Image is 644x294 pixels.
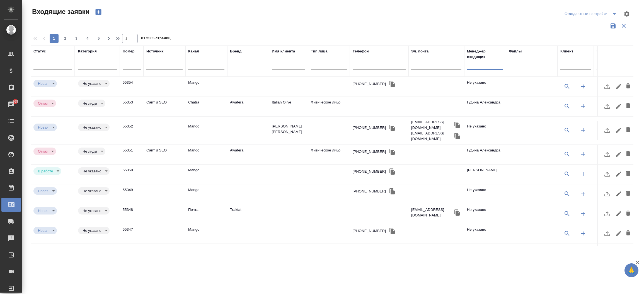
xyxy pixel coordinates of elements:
button: Редактировать [614,207,623,220]
button: Удалить [623,80,633,93]
button: Не указано [81,169,103,173]
button: Скопировать [388,187,396,196]
td: Не указано [464,184,506,204]
button: Выбрать клиента [560,124,574,137]
td: Traktat [227,204,269,224]
div: split button [563,9,620,18]
td: Сайт и SEO [144,97,185,116]
p: [EMAIL_ADDRESS][DOMAIN_NAME] [411,119,453,131]
td: Mango [185,145,227,164]
div: Новая [33,148,56,155]
button: Удалить [623,167,633,181]
button: Удалить [623,100,633,113]
td: Traktat [227,244,269,263]
p: [EMAIL_ADDRESS][DOMAIN_NAME] [411,131,453,142]
button: Не лиды [81,101,99,106]
button: Новая [36,189,50,193]
td: 55349 [120,184,144,204]
button: Удалить [623,148,633,161]
td: Физическое лицо [308,97,350,116]
button: Скопировать [388,80,396,88]
button: Создать клиента [577,148,590,161]
button: Новая [36,208,50,213]
div: Новая [33,207,57,215]
div: [PHONE_NUMBER] [353,189,386,194]
div: Канал [188,49,199,54]
div: Менеджер входящих [467,49,503,60]
td: 55352 [120,121,144,140]
button: Создать клиента [577,124,590,137]
button: Редактировать [614,100,623,113]
button: Загрузить файл [601,207,614,220]
button: Создать клиента [577,187,590,201]
button: Выбрать клиента [560,167,574,181]
td: Физическое лицо [308,145,350,164]
button: Выбрать клиента [560,148,574,161]
td: Mango [185,184,227,204]
button: Редактировать [614,148,623,161]
button: Новая [36,81,50,86]
button: Удалить [623,207,633,220]
td: Awatera [227,145,269,164]
button: Выбрать клиента [560,187,574,201]
div: Имя клиента [272,49,295,54]
span: из 2505 страниц [141,35,171,43]
span: 268 [9,99,22,104]
td: Mango [185,121,227,140]
td: Физическое лицо [308,244,350,263]
td: Сайт и SEO [144,145,185,164]
button: Редактировать [614,124,623,137]
button: Загрузить файл [601,100,614,113]
td: Не указано [464,77,506,97]
td: Awatera [227,97,269,116]
div: Новая [78,167,110,175]
div: Новая [78,187,110,195]
div: Это спам, фрилансеры, текущие клиенты и т.д. [78,148,117,155]
button: Новая [36,228,50,233]
td: Не указано [464,121,506,140]
span: Настроить таблицу [620,7,633,21]
div: Новая [33,124,57,131]
div: Категория [78,49,97,54]
div: Статус [33,49,46,54]
div: Новая [33,100,56,107]
div: [PHONE_NUMBER] [353,125,386,131]
td: Почта [185,204,227,224]
button: Скопировать [388,167,396,176]
div: [PHONE_NUMBER] [353,81,386,87]
td: 55346 [120,244,144,263]
td: 55353 [120,97,144,116]
button: Загрузить файл [601,167,614,181]
div: Телефон [353,49,369,54]
button: 5 [94,34,103,43]
button: Создать клиента [577,167,590,181]
button: Загрузить файл [601,80,614,93]
button: Привязать к существующему заказу [597,100,610,113]
button: Создать клиента [577,227,590,240]
button: Привязать к существующему заказу [597,124,610,137]
button: Скопировать [453,208,461,217]
div: [PHONE_NUMBER] [353,149,386,155]
button: В работе [36,169,55,173]
button: Создать [92,7,105,17]
div: Номер [123,49,135,54]
div: Это спам, фрилансеры, текущие клиенты и т.д. [78,100,117,107]
button: 🙏 [624,263,638,277]
td: Сайт и SEO [144,244,185,263]
button: Привязать к существующему заказу [597,80,610,93]
button: Привязать к существующему заказу [597,187,610,201]
button: Отказ [36,101,49,106]
button: Не лиды [81,149,99,154]
td: 55354 [120,77,144,97]
button: Удалить [623,187,633,201]
span: 🙏 [627,264,636,276]
div: Новая [33,187,57,195]
button: Создать клиента [577,207,590,220]
button: Создать клиента [577,80,590,93]
button: Редактировать [614,80,623,93]
div: Файлы [509,49,522,54]
button: Редактировать [614,227,623,240]
button: Сбросить фильтры [618,21,629,31]
button: Создать клиента [577,100,590,113]
div: Новая [33,80,57,87]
